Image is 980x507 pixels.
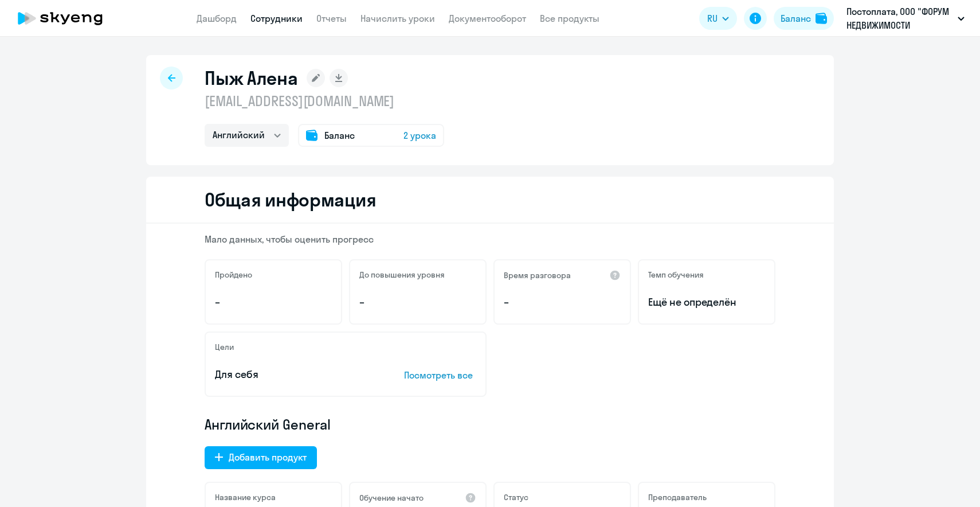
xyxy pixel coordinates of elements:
[360,13,435,24] a: Начислить уроки
[403,128,436,142] span: 2 урока
[504,270,571,280] h5: Время разговора
[404,368,476,382] p: Посмотреть все
[215,367,369,382] p: Для себя
[324,128,355,142] span: Баланс
[359,493,424,503] h5: Обучение начато
[205,233,775,245] p: Мало данных, чтобы оценить прогресс
[229,450,307,464] div: Добавить продукт
[774,7,834,30] button: Балансbalance
[648,295,765,310] span: Ещё не определён
[197,13,237,24] a: Дашборд
[846,5,953,32] p: Постоплата, ООО "ФОРУМ НЕДВИЖИМОСТИ "ДВИЖЕНИЕ"
[841,5,970,32] button: Постоплата, ООО "ФОРУМ НЕДВИЖИМОСТИ "ДВИЖЕНИЕ"
[648,270,704,280] h5: Темп обучения
[816,13,827,24] img: balance
[504,492,528,502] h5: Статус
[205,446,317,469] button: Добавить продукт
[359,295,476,310] p: –
[215,492,276,502] h5: Название курса
[699,7,737,30] button: RU
[215,342,234,352] h5: Цели
[504,295,621,310] p: –
[781,11,811,25] div: Баланс
[316,13,347,24] a: Отчеты
[205,67,297,89] h1: Пыж Алена
[449,13,526,24] a: Документооборот
[215,295,332,310] p: –
[205,415,331,434] span: Английский General
[205,92,444,110] p: [EMAIL_ADDRESS][DOMAIN_NAME]
[648,492,707,502] h5: Преподаватель
[215,270,252,280] h5: Пройдено
[205,188,376,211] h2: Общая информация
[540,13,599,24] a: Все продукты
[707,11,718,25] span: RU
[250,13,303,24] a: Сотрудники
[359,270,445,280] h5: До повышения уровня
